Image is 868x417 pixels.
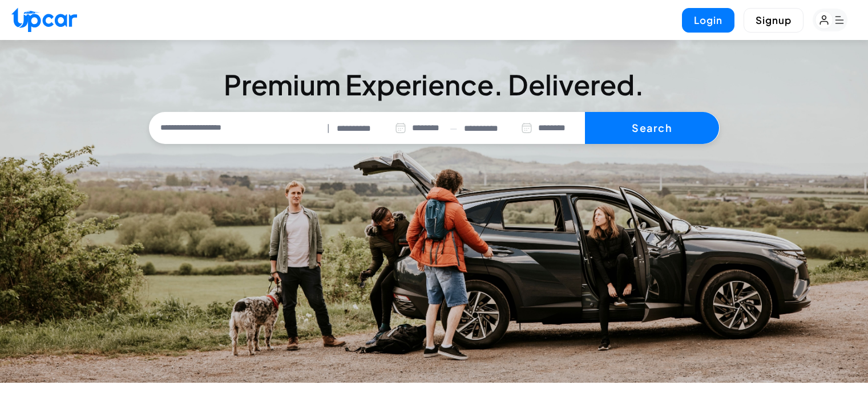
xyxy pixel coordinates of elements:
span: — [450,122,457,135]
img: Upcar Logo [11,7,77,32]
h3: Premium Experience. Delivered. [149,71,720,98]
button: Signup [744,8,804,33]
span: | [327,122,330,135]
button: Login [682,8,734,33]
button: Search [585,112,719,144]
